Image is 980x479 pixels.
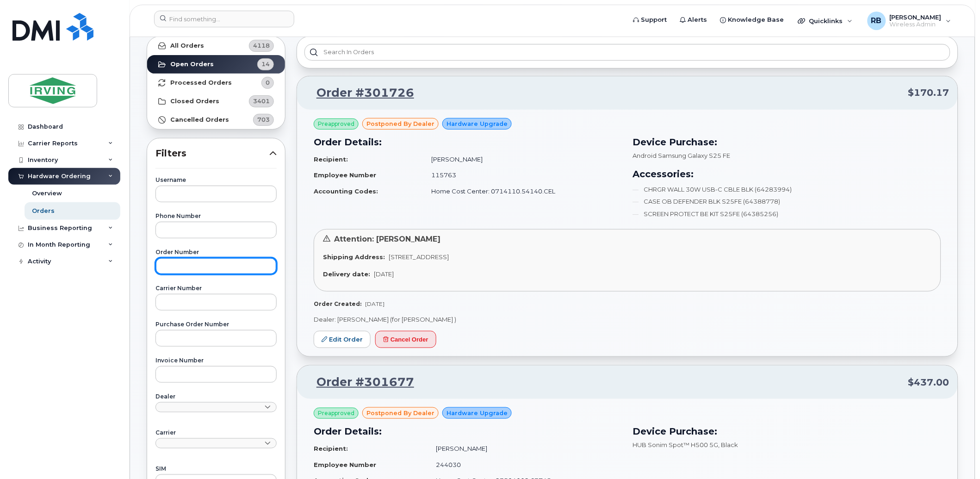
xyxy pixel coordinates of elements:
[155,177,277,183] label: Username
[890,13,942,21] span: [PERSON_NAME]
[861,12,958,30] div: Roberts, Brad
[428,441,622,457] td: [PERSON_NAME]
[318,120,354,128] span: Preapproved
[633,152,731,159] span: Android Samsung Galaxy S25 FE
[633,424,941,438] h3: Device Purchase:
[633,167,941,181] h3: Accessories:
[688,15,707,25] span: Alerts
[633,210,941,218] li: SCREEN PROTECT BE KIT S25FE (64385256)
[305,85,414,101] a: Order #301726
[423,167,622,183] td: 115763
[314,461,376,468] strong: Employee Number
[627,11,674,29] a: Support
[447,409,508,417] span: Hardware Upgrade
[366,119,434,128] span: postponed by Dealer
[334,235,440,243] span: Attention: [PERSON_NAME]
[147,92,285,111] a: Closed Orders3401
[314,445,348,452] strong: Recipient:
[323,253,385,261] strong: Shipping Address:
[155,213,277,219] label: Phone Number
[170,98,219,105] strong: Closed Orders
[809,17,843,25] span: Quicklinks
[170,116,229,124] strong: Cancelled Orders
[423,151,622,168] td: [PERSON_NAME]
[633,441,719,448] span: HUB Sonim Spot™ H500 5G
[155,286,277,291] label: Carrier Number
[641,15,667,25] span: Support
[304,44,950,61] input: Search in orders
[908,86,949,100] span: $170.17
[908,376,949,389] span: $437.00
[261,60,270,68] span: 14
[728,15,784,25] span: Knowledge Base
[147,55,285,74] a: Open Orders14
[375,331,436,348] button: Cancel Order
[305,374,414,391] a: Order #301677
[147,37,285,55] a: All Orders4118
[266,78,270,87] span: 0
[253,41,270,50] span: 4118
[633,135,941,149] h3: Device Purchase:
[374,270,394,278] span: [DATE]
[155,394,277,399] label: Dealer
[314,171,376,179] strong: Employee Number
[253,97,270,106] span: 3401
[719,441,738,448] span: , Black
[318,409,354,417] span: Preapproved
[314,156,348,163] strong: Recipient:
[633,185,941,194] li: CHRGR WALL 30W USB-C CBLE BLK (64283994)
[633,197,941,206] li: CASE OB DEFENDER BLK S25FE (64388778)
[147,111,285,129] a: Cancelled Orders703
[170,79,232,87] strong: Processed Orders
[423,183,622,199] td: Home Cost Center: 0714110.54140.CEL
[792,12,859,30] div: Quicklinks
[314,187,378,195] strong: Accounting Codes:
[155,147,269,160] span: Filters
[154,11,294,27] input: Find something...
[714,11,791,29] a: Knowledge Base
[890,21,942,28] span: Wireless Admin
[365,300,385,307] span: [DATE]
[155,430,277,435] label: Carrier
[366,409,434,417] span: postponed by Dealer
[871,15,882,26] span: RB
[314,424,622,438] h3: Order Details:
[155,322,277,327] label: Purchase Order Number
[323,270,370,278] strong: Delivery date:
[155,466,277,472] label: SIM
[155,249,277,255] label: Order Number
[447,119,508,128] span: Hardware Upgrade
[257,115,270,124] span: 703
[170,61,214,68] strong: Open Orders
[314,315,941,324] p: Dealer: [PERSON_NAME] (for [PERSON_NAME] )
[674,11,714,29] a: Alerts
[389,253,449,261] span: [STREET_ADDRESS]
[147,74,285,92] a: Processed Orders0
[314,300,361,307] strong: Order Created:
[428,457,622,473] td: 244030
[314,331,371,348] a: Edit Order
[170,42,204,50] strong: All Orders
[155,358,277,363] label: Invoice Number
[314,135,622,149] h3: Order Details:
